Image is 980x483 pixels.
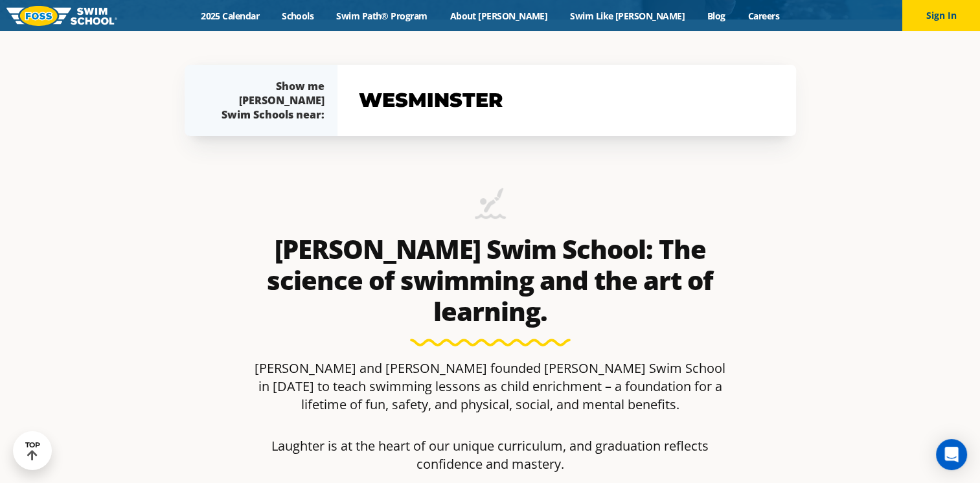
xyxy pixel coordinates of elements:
[6,6,117,26] img: FOSS Swim School Logo
[249,437,731,473] p: Laughter is at the heart of our unique curriculum, and graduation reflects confidence and mastery.
[559,10,696,22] a: Swim Like [PERSON_NAME]
[439,10,559,22] a: About [PERSON_NAME]
[736,10,790,22] a: Careers
[325,10,439,22] a: Swim Path® Program
[271,10,325,22] a: Schools
[25,441,40,461] div: TOP
[696,10,736,22] a: Blog
[356,82,778,119] input: YOUR ZIP CODE
[190,10,271,22] a: 2025 Calendar
[211,79,325,122] div: Show me [PERSON_NAME] Swim Schools near:
[936,439,967,470] div: Open Intercom Messenger
[249,234,731,327] h2: [PERSON_NAME] Swim School: The science of swimming and the art of learning.
[475,188,506,227] img: icon-swimming-diving-2.png
[249,359,731,414] p: [PERSON_NAME] and [PERSON_NAME] founded [PERSON_NAME] Swim School in [DATE] to teach swimming les...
